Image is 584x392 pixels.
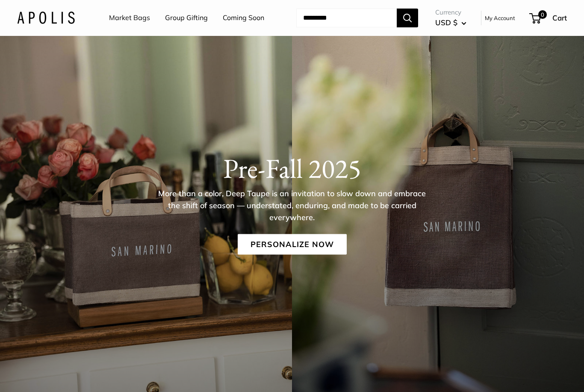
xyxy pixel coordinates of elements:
[552,13,567,22] span: Cart
[435,6,466,18] span: Currency
[435,18,457,27] span: USD $
[296,9,397,27] input: Search...
[397,9,418,27] button: Search
[17,152,567,184] h1: Pre-Fall 2025
[165,12,208,24] a: Group Gifting
[153,187,431,223] p: More than a color, Deep Taupe is an invitation to slow down and embrace the shift of season — und...
[485,13,515,23] a: My Account
[223,12,264,24] a: Coming Soon
[538,10,547,19] span: 0
[530,11,567,25] a: 0 Cart
[435,16,466,29] button: USD $
[17,12,75,24] img: Apolis
[238,234,347,254] a: Personalize Now
[109,12,150,24] a: Market Bags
